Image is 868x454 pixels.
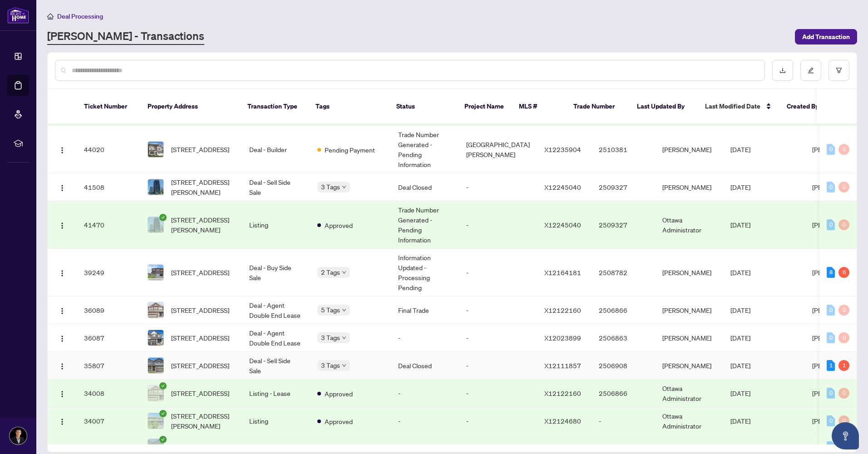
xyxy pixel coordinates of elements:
[10,427,27,444] img: Profile Icon
[55,358,69,373] button: Logo
[321,332,340,343] span: 3 Tags
[592,380,655,407] td: 2506866
[459,380,537,407] td: -
[159,382,167,390] span: check-circle
[77,201,140,249] td: 41470
[59,184,66,192] img: Logo
[812,145,861,153] span: [PERSON_NAME]
[242,407,310,435] td: Listing
[838,360,849,371] div: 1
[77,324,140,352] td: 36087
[838,415,849,426] div: 0
[827,441,835,452] div: 0
[391,201,459,249] td: Trade Number Generated - Pending Information
[812,417,861,425] span: [PERSON_NAME]
[59,270,66,277] img: Logo
[655,296,723,324] td: [PERSON_NAME]
[159,410,167,417] span: check-circle
[730,268,750,276] span: [DATE]
[321,182,340,192] span: 3 Tags
[836,67,842,74] span: filter
[148,413,163,429] img: thumbnail-img
[655,407,723,435] td: Ottawa Administrator
[77,249,140,296] td: 39249
[171,177,235,197] span: [STREET_ADDRESS][PERSON_NAME]
[321,267,340,277] span: 2 Tags
[391,126,459,173] td: Trade Number Generated - Pending Information
[544,268,581,276] span: X12164181
[342,270,346,275] span: down
[779,67,786,74] span: download
[148,385,163,401] img: thumbnail-img
[730,306,750,314] span: [DATE]
[838,332,849,343] div: 0
[827,332,835,343] div: 0
[325,442,353,452] span: Approved
[812,221,861,229] span: [PERSON_NAME]
[59,147,66,154] img: Logo
[77,173,140,201] td: 41508
[240,89,308,124] th: Transaction Type
[325,145,375,155] span: Pending Payment
[795,29,857,44] button: Add Transaction
[808,67,814,74] span: edit
[630,89,698,124] th: Last Updated By
[308,89,389,124] th: Tags
[705,101,760,111] span: Last Modified Date
[544,443,581,451] span: X12111857
[391,249,459,296] td: Information Updated - Processing Pending
[592,324,655,352] td: 2506863
[459,201,537,249] td: -
[544,221,581,229] span: X12245040
[59,444,66,451] img: Logo
[389,89,457,124] th: Status
[391,380,459,407] td: -
[544,361,581,370] span: X12111857
[592,201,655,249] td: 2509327
[148,142,163,157] img: thumbnail-img
[171,442,229,452] span: [STREET_ADDRESS]
[55,439,69,454] button: Logo
[55,217,69,232] button: Logo
[171,333,229,343] span: [STREET_ADDRESS]
[148,179,163,195] img: thumbnail-img
[59,307,66,315] img: Logo
[827,182,835,192] div: 0
[148,217,163,232] img: thumbnail-img
[592,126,655,173] td: 2510381
[391,407,459,435] td: -
[812,306,861,314] span: [PERSON_NAME]
[827,415,835,426] div: 0
[77,126,140,173] td: 44020
[730,417,750,425] span: [DATE]
[812,443,861,451] span: [PERSON_NAME]
[242,324,310,352] td: Deal - Agent Double End Lease
[77,380,140,407] td: 34008
[838,267,849,278] div: 6
[325,389,353,399] span: Approved
[55,414,69,428] button: Logo
[321,305,340,315] span: 5 Tags
[838,182,849,192] div: 0
[77,89,140,124] th: Ticket Number
[171,411,235,431] span: [STREET_ADDRESS][PERSON_NAME]
[391,173,459,201] td: Deal Closed
[544,183,581,191] span: X12245040
[321,360,340,370] span: 3 Tags
[342,185,346,189] span: down
[812,334,861,342] span: [PERSON_NAME]
[159,214,167,221] span: check-circle
[242,173,310,201] td: Deal - Sell Side Sale
[242,249,310,296] td: Deal - Buy Side Sale
[459,249,537,296] td: -
[544,389,581,397] span: X12122160
[592,249,655,296] td: 2508782
[459,324,537,352] td: -
[655,249,723,296] td: [PERSON_NAME]
[827,305,835,316] div: 0
[838,388,849,399] div: 0
[242,352,310,380] td: Deal - Sell Side Sale
[655,324,723,352] td: [PERSON_NAME]
[802,30,850,44] span: Add Transaction
[812,183,861,191] span: [PERSON_NAME]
